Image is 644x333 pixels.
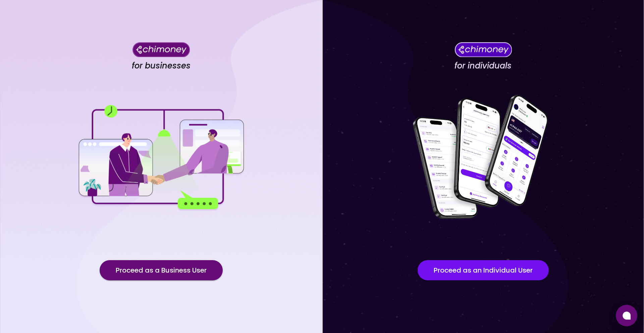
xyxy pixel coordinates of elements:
img: Chimoney for individuals [454,42,512,57]
button: Open chat window [616,305,637,326]
img: for individuals [399,91,567,225]
img: Chimoney for businesses [132,42,190,57]
h4: for businesses [132,61,191,71]
button: Proceed as an Individual User [418,260,549,280]
h4: for individuals [454,61,512,71]
button: Proceed as a Business User [100,260,223,280]
img: for businesses [77,105,245,211]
